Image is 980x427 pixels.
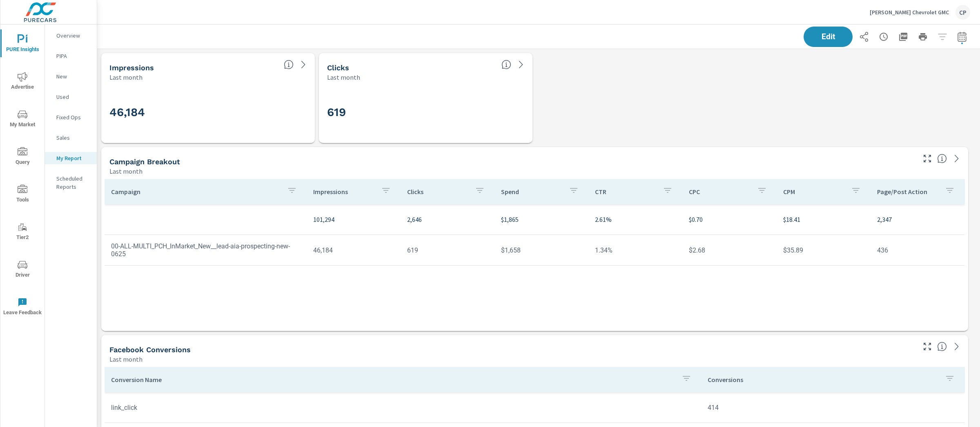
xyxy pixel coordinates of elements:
[0,25,45,325] div: nav menu
[109,166,143,176] p: Last month
[701,397,964,418] td: 414
[313,215,394,224] p: 101,294
[682,240,776,261] td: $2.68
[401,240,494,261] td: 619
[105,236,307,264] td: 00-ALL-MULTI_PCH_InMarket_New__lead-aia-prospecting-new-0625
[689,188,750,196] p: CPC
[3,72,42,92] span: Advertise
[783,188,844,196] p: CPM
[3,34,42,54] span: PURE Insights
[111,188,281,196] p: Campaign
[3,147,42,167] span: Query
[937,154,947,163] span: This is a summary of Social performance results by campaign. Each column can be sorted.
[45,29,97,42] div: Overview
[3,297,42,317] span: Leave Feedback
[109,72,143,82] p: Last month
[804,27,853,47] button: Edit
[307,240,401,261] td: 46,184
[895,29,911,45] button: "Export Report to PDF"
[494,240,588,261] td: $1,658
[45,172,97,193] div: Scheduled Reports
[501,60,511,69] span: The number of times an ad was clicked by a consumer.
[45,132,97,144] div: Sales
[313,188,374,196] p: Impressions
[109,354,143,364] p: Last month
[950,340,963,353] a: See more details in report
[45,91,97,103] div: Used
[3,222,42,242] span: Tier2
[777,240,871,261] td: $35.89
[954,29,970,45] button: Select Date Range
[56,113,90,121] p: Fixed Ops
[111,376,675,384] p: Conversion Name
[56,72,90,80] p: New
[109,157,180,166] h5: Campaign Breakout
[871,240,964,261] td: 436
[708,376,938,384] p: Conversions
[3,185,42,205] span: Tools
[3,110,42,130] span: My Market
[45,70,97,83] div: New
[45,50,97,62] div: PIPA
[955,5,970,20] div: CP
[56,174,90,191] p: Scheduled Reports
[109,345,191,354] h5: Facebook Conversions
[950,152,963,165] a: See more details in report
[501,188,562,196] p: Spend
[588,240,682,261] td: 1.34%
[856,29,872,45] button: Share Report
[327,63,349,72] h5: Clicks
[595,215,676,224] p: 2.61%
[921,340,934,353] button: Make Fullscreen
[595,188,656,196] p: CTR
[45,111,97,123] div: Fixed Ops
[109,105,307,119] h3: 46,184
[56,134,90,142] p: Sales
[501,215,582,224] p: $1,865
[284,60,294,69] span: The number of times an ad was shown on your behalf.
[783,215,864,224] p: $18.41
[327,105,524,119] h3: 619
[877,215,958,224] p: 2,347
[297,58,310,71] a: See more details in report
[327,72,360,82] p: Last month
[105,397,701,418] td: link_click
[921,152,934,165] button: Make Fullscreen
[3,260,42,280] span: Driver
[407,215,488,224] p: 2,646
[109,63,154,72] h5: Impressions
[45,152,97,164] div: My Report
[877,188,938,196] p: Page/Post Action
[812,33,844,40] span: Edit
[56,31,90,40] p: Overview
[56,93,90,101] p: Used
[870,9,949,16] p: [PERSON_NAME] Chevrolet GMC
[407,188,468,196] p: Clicks
[689,215,770,224] p: $0.70
[56,154,90,162] p: My Report
[56,52,90,60] p: PIPA
[937,342,947,351] span: Conversions reported by Facebook.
